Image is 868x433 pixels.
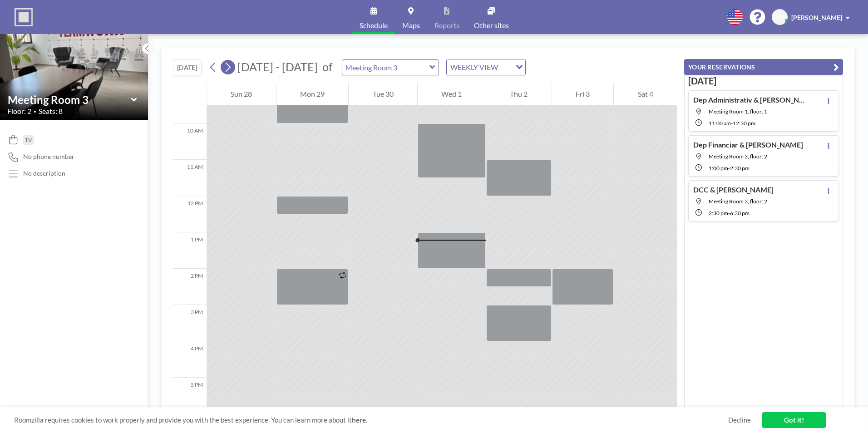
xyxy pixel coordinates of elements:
span: No phone number [23,153,74,161]
span: Schedule [360,22,388,29]
div: Thu 2 [486,83,552,105]
span: 2:30 PM [730,165,750,172]
h3: [DATE] [688,75,839,87]
h4: DCC & [PERSON_NAME] [693,185,774,194]
div: 2 PM [173,269,207,305]
div: 1 PM [173,232,207,269]
button: [DATE] [173,59,202,75]
a: Decline [728,416,751,424]
span: 12:30 PM [733,120,755,127]
span: 1:00 PM [709,165,728,172]
div: 10 AM [173,123,207,160]
div: 11 AM [173,160,207,196]
span: - [728,210,730,216]
span: Meeting Room 3, floor: 2 [709,153,767,160]
button: YOUR RESERVATIONS [684,59,843,75]
h4: Dep Financiar & [PERSON_NAME] [693,140,803,149]
img: organization-logo [15,8,33,26]
span: [DATE] - [DATE] [237,60,318,74]
span: NB [775,13,784,21]
span: 2:30 PM [709,210,728,216]
div: Tue 30 [349,83,417,105]
span: - [731,120,733,127]
div: Sat 4 [614,83,677,105]
span: Meeting Room 1, floor: 1 [709,108,767,115]
span: WEEKLY VIEW [449,61,500,73]
div: No description [23,169,65,177]
input: Meeting Room 3 [8,93,131,106]
input: Search for option [501,61,510,73]
span: • [34,108,36,114]
div: Search for option [447,59,525,75]
div: 12 PM [173,196,207,232]
div: Wed 1 [418,83,486,105]
span: 6:30 PM [730,210,750,216]
a: Got it! [762,412,826,428]
h4: Dep Administrativ & [PERSON_NAME] [693,95,807,104]
span: - [728,165,730,172]
div: Fri 3 [552,83,614,105]
div: 5 PM [173,378,207,414]
span: Maps [402,22,420,29]
span: [PERSON_NAME] [791,14,842,21]
span: Seats: 8 [39,107,63,116]
span: Other sites [474,22,509,29]
div: Sun 28 [207,83,276,105]
span: of [322,60,332,74]
span: 11:00 AM [709,120,731,127]
span: Floor: 2 [7,107,31,116]
span: TV [25,137,32,143]
span: Roomzilla requires cookies to work properly and provide you with the best experience. You can lea... [14,416,728,424]
span: Reports [434,22,459,29]
div: 9 AM [173,87,207,123]
a: here. [352,416,367,424]
div: 4 PM [173,341,207,378]
input: Meeting Room 3 [342,60,429,75]
span: Meeting Room 3, floor: 2 [709,198,767,205]
div: 3 PM [173,305,207,341]
div: Mon 29 [276,83,349,105]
